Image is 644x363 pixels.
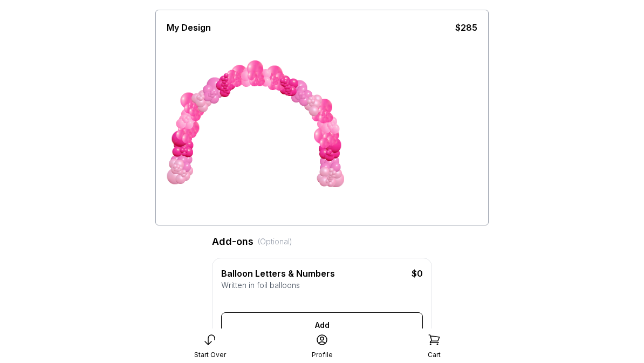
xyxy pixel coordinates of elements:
div: $285 [455,21,477,34]
div: Written in foil balloons [221,280,423,291]
div: $0 [382,267,423,280]
div: Balloon Letters & Numbers [221,267,382,280]
div: Add [221,312,423,338]
div: My Design [167,21,211,34]
div: (Optional) [258,236,292,247]
div: Start Over [194,351,226,359]
div: Add-ons [212,234,432,249]
div: Profile [312,351,333,359]
div: Cart [428,351,441,359]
